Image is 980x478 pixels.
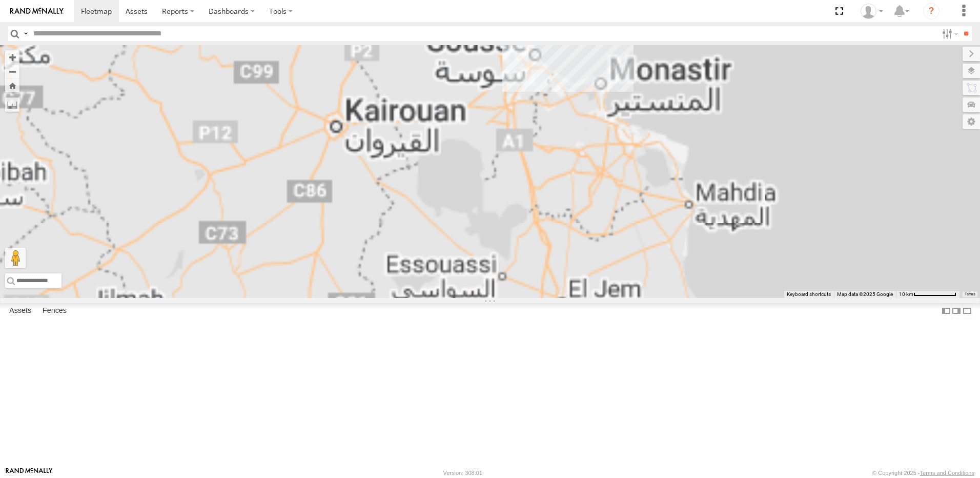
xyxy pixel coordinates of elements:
[5,248,26,268] button: Drag Pegman onto the map to open Street View
[37,304,72,318] label: Fences
[941,303,951,318] label: Dock Summary Table to the Left
[5,50,19,64] button: Zoom in
[923,3,940,19] i: ?
[787,291,831,298] button: Keyboard shortcuts
[5,97,19,112] label: Measure
[22,26,30,41] label: Search Query
[5,64,19,78] button: Zoom out
[962,303,972,318] label: Hide Summary Table
[10,8,64,15] img: rand-logo.svg
[837,291,893,297] span: Map data ©2025 Google
[872,470,974,476] div: © Copyright 2025 -
[963,114,980,129] label: Map Settings
[965,292,975,296] a: Terms (opens in new tab)
[857,4,887,19] div: Nejah Benkhalifa
[6,468,53,478] a: Visit our Website
[899,291,913,297] span: 10 km
[896,291,959,298] button: Map Scale: 10 km per 80 pixels
[4,304,36,318] label: Assets
[951,303,962,318] label: Dock Summary Table to the Right
[920,470,974,476] a: Terms and Conditions
[5,78,19,92] button: Zoom Home
[938,26,960,41] label: Search Filter Options
[443,470,482,476] div: Version: 308.01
